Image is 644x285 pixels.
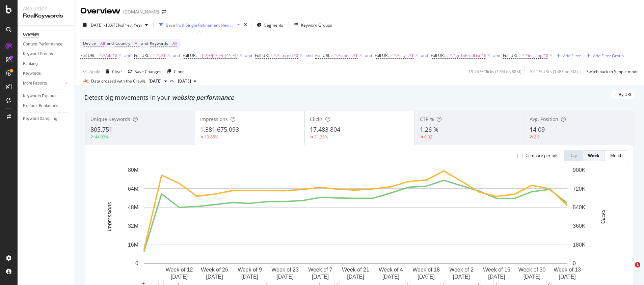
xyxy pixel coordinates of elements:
[420,125,438,133] span: 1.26 %
[573,223,586,229] text: 360K
[530,116,558,122] span: Avg. Position
[573,167,586,173] text: 900K
[563,53,581,59] div: Add Filter
[305,53,313,58] div: and
[128,223,138,229] text: 32M
[112,69,122,74] div: Clear
[365,53,372,58] div: and
[80,20,151,30] button: [DATE] - [DATE]vsPrev. Year
[23,93,57,100] div: Keywords Explorer
[573,242,586,248] text: 180K
[178,78,191,84] span: 2024 Jan. 13th
[503,53,518,58] span: Full URL
[80,5,120,17] div: Overview
[271,53,273,58] span: ≠
[450,51,486,60] span: ^.*goToProdList.*$
[23,60,38,67] div: Ranking
[128,242,138,248] text: 16M
[493,52,500,59] button: and
[379,267,403,273] text: Week of 4
[611,90,635,99] div: legacy label
[90,116,130,122] span: Unique Keywords
[483,267,510,273] text: Week of 16
[588,153,599,158] div: Week
[447,53,449,58] span: ≠
[610,153,622,158] div: Month
[334,51,358,60] span: ^.*state=.*$
[23,80,63,87] a: More Reports
[488,274,505,280] text: [DATE]
[619,93,632,97] span: By URL
[573,260,576,266] text: 0
[243,22,248,28] div: times
[128,204,138,210] text: 48M
[23,70,41,77] div: Keywords
[420,116,434,122] span: CTR %
[162,9,166,14] div: arrow-right-arrow-left
[170,77,175,84] span: vs
[107,40,114,46] span: and
[375,53,390,58] span: Full URL
[301,22,332,28] div: Keyword Groups
[173,53,180,58] div: and
[593,53,624,59] div: Add Filter Group
[605,150,628,161] button: Month
[292,20,335,30] button: Keyword Groups
[382,274,399,280] text: [DATE]
[169,40,171,46] span: =
[421,53,428,58] div: and
[149,78,162,84] span: 2024 Dec. 28th
[23,41,62,48] div: Content Performance
[201,267,228,273] text: Week of 26
[23,115,70,122] a: Keyword Sampling
[166,22,235,28] div: Base PL & Single Refinement New URLs
[424,134,432,140] div: 0.32
[431,53,446,58] span: Full URL
[97,40,99,46] span: =
[583,150,605,161] button: Week
[365,52,372,59] button: and
[600,210,606,224] text: Clicks
[107,202,112,231] text: Impressions
[200,125,239,133] span: 1,381,675,093
[522,51,548,60] span: ^.*int_cmp.*$
[89,69,100,74] div: Apply
[135,260,138,266] text: 0
[100,39,105,48] span: All
[135,39,139,48] span: All
[23,70,70,77] a: Keywords
[584,66,639,77] button: Switch back to Simple mode
[156,20,243,30] button: Base PL & Single Refinement New URLs
[150,40,168,46] span: Keywords
[449,267,474,273] text: Week of 2
[564,150,583,161] button: Day
[518,267,546,273] text: Week of 30
[23,31,70,38] a: Overview
[91,166,620,284] div: A chart.
[23,102,70,109] a: Explorer Bookmarks
[493,53,500,58] div: and
[83,40,96,46] span: Device
[175,77,199,85] button: [DATE]
[174,69,185,74] div: Clone
[135,69,161,74] div: Save Changes
[90,125,112,133] span: 805,751
[23,51,70,58] a: Keyword Groups
[80,66,100,77] button: Apply
[573,204,586,210] text: 540K
[200,116,228,122] span: Impressions
[205,134,218,140] div: 13.85%
[119,22,142,28] span: vs Prev. Year
[23,41,70,48] a: Content Performance
[569,153,577,158] div: Day
[241,274,258,280] text: [DATE]
[584,52,624,60] button: Add Filter Group
[23,51,53,58] div: Keyword Groups
[89,22,119,28] span: [DATE] - [DATE]
[245,53,252,58] div: and
[183,53,197,58] span: Full URL
[23,5,69,12] div: Analytics
[310,116,323,122] span: Clicks
[534,134,540,140] div: 2.9
[312,274,329,280] text: [DATE]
